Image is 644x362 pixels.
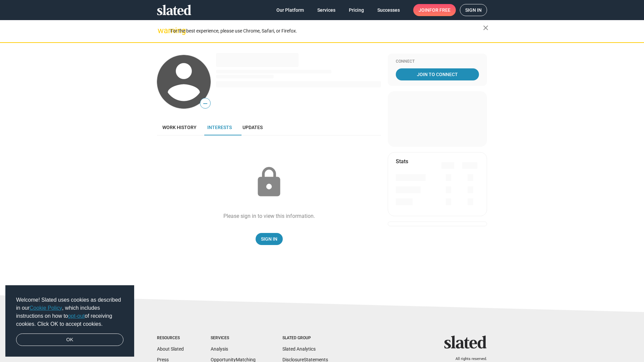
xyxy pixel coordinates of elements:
div: Services [211,336,256,341]
a: Pricing [343,4,369,16]
span: Services [317,4,335,16]
span: Interests [207,125,232,130]
a: Our Platform [271,4,309,16]
span: Welcome! Slated uses cookies as described in our , which includes instructions on how to of recei... [16,296,123,328]
mat-icon: close [482,24,490,32]
a: Work history [157,119,202,135]
span: Our Platform [276,4,304,16]
mat-card-title: Stats [396,158,408,165]
a: Slated Analytics [282,346,316,352]
span: — [200,99,210,108]
span: Work history [162,125,197,130]
span: Join To Connect [397,68,478,80]
a: About Slated [157,346,184,352]
span: Updates [243,125,263,130]
a: Joinfor free [413,4,456,16]
a: Cookie Policy [30,305,62,311]
a: Interests [202,119,237,135]
a: Successes [372,4,405,16]
mat-icon: warning [158,26,166,35]
span: Sign in [465,4,482,16]
a: Analysis [211,346,228,352]
div: For the best experience, please use Chrome, Safari, or Firefox. [170,26,483,36]
a: dismiss cookie message [16,334,123,346]
a: Services [312,4,341,16]
div: cookieconsent [5,285,134,357]
a: Join To Connect [396,68,479,80]
a: Sign In [256,233,283,245]
span: for free [429,4,450,16]
mat-icon: lock [252,166,286,199]
a: opt-out [68,313,85,319]
span: Successes [377,4,400,16]
span: Pricing [349,4,364,16]
div: Slated Group [282,336,328,341]
a: Sign in [460,4,487,16]
span: Sign In [261,233,277,245]
div: Resources [157,336,184,341]
div: Please sign in to view this information. [223,213,315,220]
div: Connect [396,59,479,64]
a: Updates [237,119,268,135]
span: Join [419,4,450,16]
